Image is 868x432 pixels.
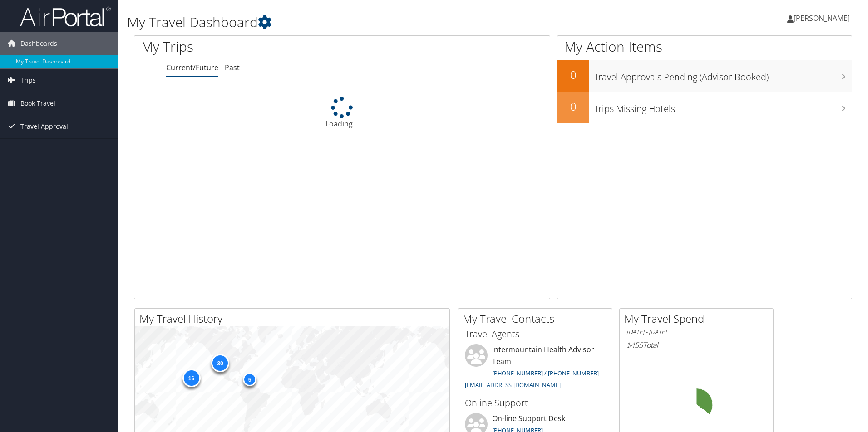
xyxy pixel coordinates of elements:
[626,340,643,350] span: $455
[465,328,605,340] h3: Travel Agents
[557,99,589,114] h2: 0
[139,311,449,326] h2: My Travel History
[787,5,859,32] a: [PERSON_NAME]
[20,92,55,115] span: Book Travel
[20,115,68,138] span: Travel Approval
[557,37,852,56] h1: My Action Items
[134,97,550,129] div: Loading...
[211,354,229,372] div: 30
[557,67,589,83] h2: 0
[557,92,852,123] a: 0Trips Missing Hotels
[492,369,599,377] a: [PHONE_NUMBER] / [PHONE_NUMBER]
[594,66,852,83] h3: Travel Approvals Pending (Advisor Booked)
[460,344,609,393] li: Intermountain Health Advisor Team
[243,373,256,386] div: 5
[20,32,57,55] span: Dashboards
[20,6,111,27] img: airportal-logo.png
[557,60,852,92] a: 0Travel Approvals Pending (Advisor Booked)
[166,63,218,73] a: Current/Future
[465,381,561,389] a: [EMAIL_ADDRESS][DOMAIN_NAME]
[127,13,615,32] h1: My Travel Dashboard
[626,328,766,336] h6: [DATE] - [DATE]
[794,13,850,23] span: [PERSON_NAME]
[225,63,240,73] a: Past
[626,340,766,350] h6: Total
[594,98,852,115] h3: Trips Missing Hotels
[465,397,605,409] h3: Online Support
[20,69,36,92] span: Trips
[182,369,200,387] div: 16
[624,311,773,326] h2: My Travel Spend
[463,311,612,326] h2: My Travel Contacts
[141,37,370,56] h1: My Trips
